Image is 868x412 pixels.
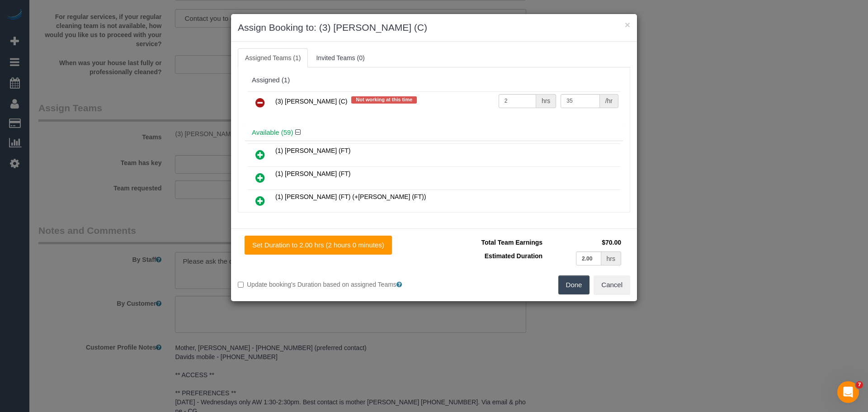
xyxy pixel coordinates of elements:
[351,96,417,104] span: Not working at this time
[275,170,350,177] span: (1) [PERSON_NAME] (FT)
[625,20,630,29] button: ×
[441,236,545,249] td: Total Team Earnings
[309,48,372,67] a: Invited Teams (0)
[558,275,590,294] button: Done
[252,76,616,84] div: Assigned (1)
[275,98,347,105] span: (3) [PERSON_NAME] (C)
[600,94,618,108] div: /hr
[245,236,392,255] button: Set Duration to 2.00 hrs (2 hours 0 minutes)
[238,48,308,67] a: Assigned Teams (1)
[485,252,542,260] span: Estimated Duration
[238,280,427,289] label: Update booking's Duration based on assigned Teams
[856,381,863,388] span: 7
[545,236,623,249] td: $70.00
[238,21,630,34] h3: Assign Booking to: (3) [PERSON_NAME] (C)
[594,275,630,294] button: Cancel
[238,282,244,288] input: Update booking's Duration based on assigned Teams
[536,94,556,108] div: hrs
[601,251,621,265] div: hrs
[837,381,859,403] iframe: Intercom live chat
[252,129,616,137] h4: Available (59)
[275,147,350,154] span: (1) [PERSON_NAME] (FT)
[275,193,426,200] span: (1) [PERSON_NAME] (FT) (+[PERSON_NAME] (FT))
